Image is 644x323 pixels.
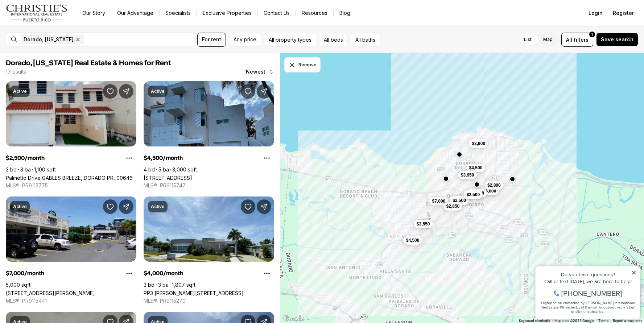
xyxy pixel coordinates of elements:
[537,33,558,46] label: Map
[483,188,496,194] span: $4,000
[258,8,296,18] button: Contact Us
[103,199,117,214] button: Save Property: 693 INT JOSE EFRON AVE
[260,266,274,281] button: Property options
[466,192,480,198] span: $2,500
[246,69,265,75] span: Newest
[429,197,449,206] button: $7,000
[77,8,111,18] a: Our Story
[122,151,136,165] button: Property options
[469,165,483,171] span: $4,500
[13,204,27,210] p: Active
[561,33,593,47] button: Allfilters1
[566,36,572,44] span: All
[601,37,633,42] span: Save search
[461,172,474,178] span: $3,950
[241,65,278,79] button: Newest
[6,59,171,67] span: Dorado, [US_STATE] Real Estate & Homes for Rent
[406,237,420,243] span: $4,500
[241,199,255,214] button: Save Property: PP3 CALLE ROSA DE LOS VIENTOS
[443,202,463,211] button: $2,850
[119,199,133,214] button: Share Property
[480,187,499,195] button: $4,000
[257,84,271,99] button: Share Property
[13,88,27,94] p: Active
[9,45,103,58] span: I agree to be contacted by [PERSON_NAME] International Real Estate PR via text, call & email. To ...
[264,33,316,47] button: All property types
[334,8,356,18] a: Blog
[197,8,257,18] a: Exclusive Properties
[119,84,133,99] button: Share Property
[122,266,136,281] button: Property options
[6,69,26,75] p: 17 results
[8,23,105,28] div: Call or text [DATE], we are here to help!
[151,204,165,210] p: Active
[257,199,271,214] button: Share Property
[472,141,485,146] span: $3,900
[111,8,159,18] a: Our Advantage
[6,4,68,22] img: logo
[144,290,244,296] a: PP3 CALLE ROSA DE LOS VIENTOS, DORADO PR, 00646
[414,220,433,228] button: $3,550
[30,34,90,41] span: [PHONE_NUMBER]
[453,198,466,203] span: $2,500
[432,198,446,204] span: $7,000
[8,16,105,21] div: Do you have questions?
[202,37,221,42] span: For rent
[144,175,192,181] a: 693 VILLAS DE GOLF OESTE #135, DORADO PR, 00646
[518,33,537,46] label: List
[296,8,333,18] a: Resources
[463,190,483,199] button: $2,500
[613,10,634,16] span: Register
[466,163,486,172] button: $4,500
[151,88,165,94] p: Active
[351,33,380,47] button: All baths
[458,171,477,179] button: $3,950
[197,33,226,47] button: For rent
[319,33,348,47] button: All beds
[24,37,74,42] span: Dorado, [US_STATE]
[417,221,430,227] span: $3,550
[589,10,603,16] span: Login
[596,33,638,46] button: Save search
[446,203,460,209] span: $2,850
[229,33,261,47] button: Any price
[584,6,607,20] button: Login
[469,139,488,148] button: $3,900
[234,37,256,42] span: Any price
[160,8,197,18] a: Specialists
[403,236,422,245] button: $4,500
[241,84,255,99] button: Save Property: 693 VILLAS DE GOLF OESTE #135
[6,175,133,181] a: Palmetto Drive GABLES BREEZE, DORADO PR, 00646
[487,182,501,188] span: $2,800
[450,196,469,205] button: $2,500
[6,290,95,296] a: 693 INT JOSE EFRON AVE, DORADO PR, 00646
[484,181,504,190] button: $2,800
[284,57,321,73] button: Dismiss drawing
[591,32,593,37] span: 1
[608,6,638,20] button: Register
[260,151,274,165] button: Property options
[468,189,487,198] button: $3,000
[103,84,117,99] button: Save Property: Palmetto Drive GABLES BREEZE
[574,36,589,44] span: filters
